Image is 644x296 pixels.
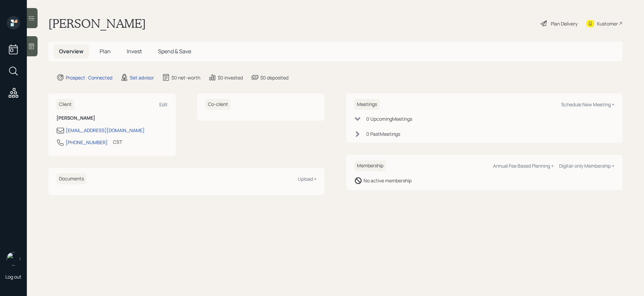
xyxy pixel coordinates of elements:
[559,163,614,169] div: Digital-only Membership +
[493,163,554,169] div: Annual Fee Based Planning +
[66,127,145,134] div: [EMAIL_ADDRESS][DOMAIN_NAME]
[218,74,243,81] div: $0 invested
[66,139,108,146] div: [PHONE_NUMBER]
[366,130,400,137] div: 0 Past Meeting s
[66,74,112,81] div: Prospect · Connected
[298,176,317,182] div: Upload +
[171,74,200,81] div: $0 net-worth
[56,115,168,121] h6: [PERSON_NAME]
[597,20,618,27] div: Kustomer
[354,160,386,171] h6: Membership
[5,274,21,280] div: Log out
[205,99,231,110] h6: Co-client
[113,138,122,145] div: CST
[56,173,87,184] h6: Documents
[48,16,146,31] h1: [PERSON_NAME]
[366,115,412,122] div: 0 Upcoming Meeting s
[551,20,578,27] div: Plan Delivery
[158,48,191,55] span: Spend & Save
[260,74,288,81] div: $0 deposited
[100,48,111,55] span: Plan
[159,101,168,108] div: Edit
[59,48,84,55] span: Overview
[354,99,380,110] h6: Meetings
[7,252,20,265] img: retirable_logo.png
[127,48,142,55] span: Invest
[56,99,74,110] h6: Client
[130,74,154,81] div: Set advisor
[561,101,614,108] div: Schedule New Meeting +
[364,177,412,184] div: No active membership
